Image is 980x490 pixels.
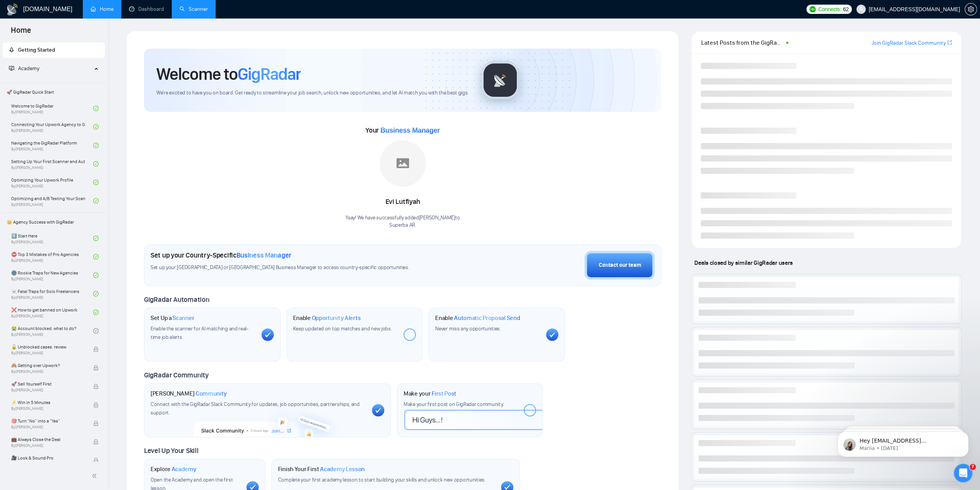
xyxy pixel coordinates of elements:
span: check-circle [93,273,99,278]
a: Connecting Your Upwork Agency to GigRadarBy[PERSON_NAME] [11,118,93,135]
a: Setting Up Your First Scanner and Auto-BidderBy[PERSON_NAME] [11,155,93,172]
span: check-circle [93,236,99,241]
h1: Welcome to [156,64,301,84]
span: Hey [EMAIL_ADDRESS][DOMAIN_NAME], Looks like your Upwork agency Superba AR ran out of connects. W... [34,22,132,128]
span: Business Manager [380,126,440,134]
span: Latest Posts from the GigRadar Community [701,38,783,47]
div: Contact our team [598,261,641,269]
p: Superba AR . [345,222,460,229]
img: placeholder.png [380,140,426,187]
span: check-circle [93,291,99,296]
span: export [947,39,952,45]
span: rocket [9,47,14,52]
span: check-circle [93,180,99,185]
span: lock [93,402,99,407]
span: user [858,7,864,12]
span: 62 [843,5,849,13]
span: check-circle [93,254,99,259]
span: Community [196,390,227,397]
span: Keep updated on top matches and new jobs. [293,325,392,332]
a: 🌚 Rookie Traps for New AgenciesBy[PERSON_NAME] [11,267,93,284]
span: check-circle [93,161,99,167]
span: Business Manager [236,251,291,259]
span: By [PERSON_NAME] [11,369,85,374]
a: ☠️ Fatal Traps for Solo FreelancersBy[PERSON_NAME] [11,285,93,302]
span: By [PERSON_NAME] [11,406,85,411]
a: 😭 Account blocked: what to do?By[PERSON_NAME] [11,322,93,339]
a: export [947,39,952,46]
span: GigRadar Automation [144,295,209,304]
h1: Set Up a [151,314,194,322]
span: Academy Lesson [320,465,365,473]
span: We're excited to have you on board. Get ready to streamline your job search, unlock new opportuni... [156,89,469,97]
button: Contact our team [585,251,655,280]
a: setting [965,6,977,12]
span: lock [93,439,99,445]
iframe: Intercom notifications message [826,415,980,469]
h1: Finish Your First [278,465,365,473]
span: First Post [432,390,456,397]
span: Academy [172,465,196,473]
a: Optimizing and A/B Testing Your Scanner for Better ResultsBy[PERSON_NAME] [11,192,93,209]
div: Yaay! We have successfully added [PERSON_NAME] to [345,214,460,229]
span: check-circle [93,310,99,315]
a: dashboardDashboard [129,6,164,12]
h1: Enable [293,314,361,322]
span: 🚀 GigRadar Quick Start [3,84,104,100]
span: Academy [18,65,39,72]
span: Your [365,126,440,135]
span: lock [93,384,99,389]
span: Academy [9,65,39,72]
h1: Enable [435,314,520,322]
span: GigRadar [238,64,301,84]
span: Scanner [173,314,194,322]
iframe: Intercom live chat [954,464,972,482]
h1: Make your [404,390,456,397]
span: 🎥 Look & Sound Pro [11,454,85,462]
a: homeHome [90,6,114,12]
span: Set up your [GEOGRAPHIC_DATA] or [GEOGRAPHIC_DATA] Business Manager to access country-specific op... [151,264,453,271]
div: Evi Lutfiyah [345,195,460,209]
span: By [PERSON_NAME] [11,425,85,429]
span: Opportunity Alerts [312,314,360,322]
span: Deals closed by similar GigRadar users [691,256,796,269]
span: 7 [970,464,976,470]
span: lock [93,421,99,426]
span: check-circle [93,124,99,130]
img: upwork-logo.png [809,6,816,12]
span: lock [93,458,99,463]
span: ⚡ Win in 5 Minutes [11,399,85,406]
span: 🙈 Getting over Upwork? [11,362,85,369]
span: lock [93,347,99,352]
span: Make your first post on GigRadar community. [404,401,504,407]
a: Join GigRadar Slack Community [871,39,946,47]
span: check-circle [93,106,99,111]
span: Connect with the GigRadar Slack Community for updates, job opportunities, partnerships, and support. [151,401,360,416]
span: 👑 Agency Success with GigRadar [3,214,104,230]
h1: [PERSON_NAME] [151,390,227,397]
span: check-circle [93,198,99,204]
a: 1️⃣ Start HereBy[PERSON_NAME] [11,230,93,247]
span: Enable the scanner for AI matching and real-time job alerts. [151,325,248,340]
span: Level Up Your Skill [144,446,198,455]
p: Message from Mariia, sent 2w ago [34,30,133,37]
h1: Set up your Country-Specific [151,251,291,259]
span: Home [5,25,37,41]
span: check-circle [93,143,99,148]
span: double-left [92,472,99,480]
h1: Explore [151,465,196,473]
span: 🎯 Turn “No” into a “Yes” [11,417,85,425]
span: GigRadar Community [144,371,209,379]
a: ⛔ Top 3 Mistakes of Pro AgenciesBy[PERSON_NAME] [11,248,93,265]
a: searchScanner [179,6,208,12]
span: check-circle [93,328,99,333]
img: slackcommunity-bg.png [194,401,341,437]
span: 💼 Always Close the Deal [11,436,85,443]
span: Getting Started [18,47,55,53]
a: Welcome to GigRadarBy[PERSON_NAME] [11,100,93,117]
img: gigradar-logo.png [481,61,519,99]
span: Never miss any opportunities. [435,325,501,332]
